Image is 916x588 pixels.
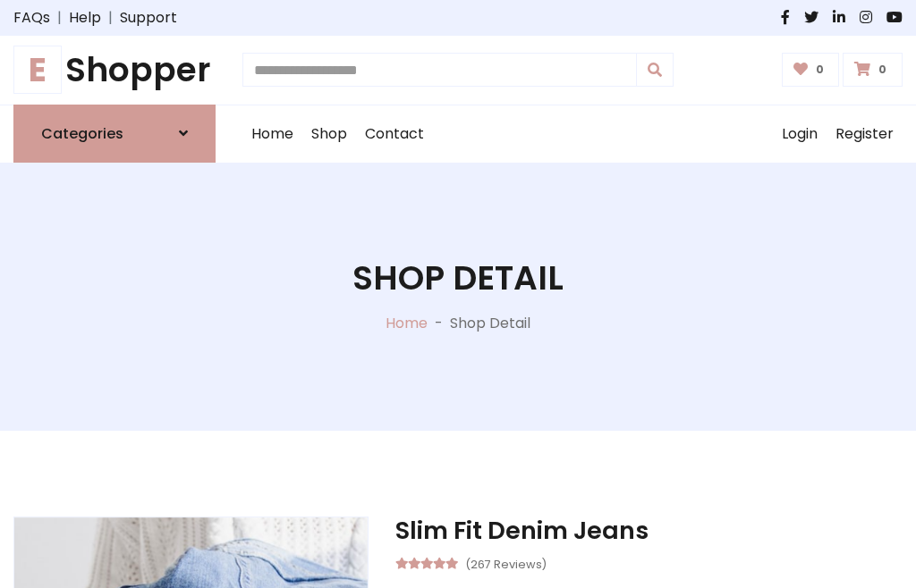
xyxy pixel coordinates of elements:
a: Help [69,7,101,29]
a: 0 [782,53,840,87]
a: Home [386,313,428,333]
a: Register [827,105,903,163]
p: - [428,313,450,334]
span: | [50,7,69,29]
a: Home [242,105,302,163]
a: Support [120,7,177,29]
h3: Slim Fit Denim Jeans [395,517,903,545]
h1: Shop Detail [352,258,564,298]
a: EShopper [13,50,216,90]
span: | [101,7,120,29]
a: Shop [302,105,356,163]
h6: Categories [41,125,123,142]
a: Login [773,105,827,163]
a: FAQs [13,7,50,29]
span: 0 [811,62,828,78]
span: E [13,46,62,94]
span: 0 [874,62,891,78]
a: 0 [843,53,903,87]
a: Contact [356,105,433,163]
h1: Shopper [13,50,216,90]
p: Shop Detail [450,313,530,334]
small: (267 Reviews) [465,552,547,574]
a: Categories [13,105,216,163]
